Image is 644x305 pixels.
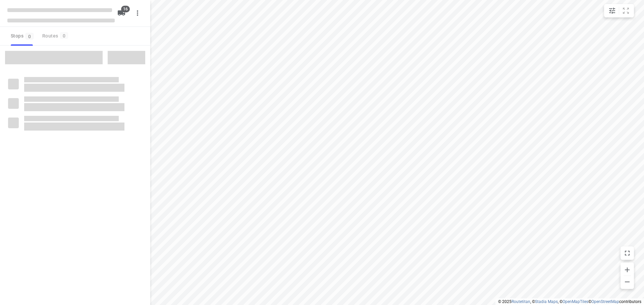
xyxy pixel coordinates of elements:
[562,299,588,304] a: OpenMapTiles
[591,299,619,304] a: OpenStreetMap
[498,299,641,304] li: © 2025 , © , © © contributors
[512,299,530,304] a: Routetitan
[535,299,558,304] a: Stadia Maps
[605,4,619,17] button: Map settings
[604,4,634,17] div: small contained button group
